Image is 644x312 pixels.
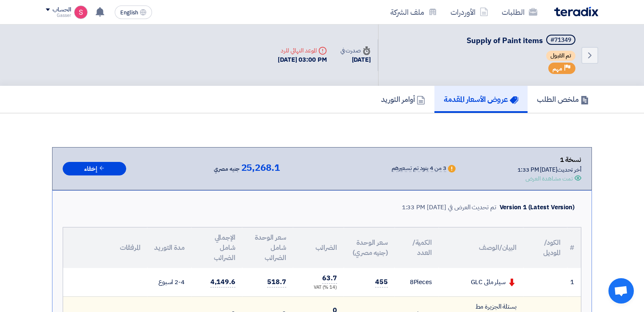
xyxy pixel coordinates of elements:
[495,2,544,22] a: الطلبات
[500,203,575,212] div: Version 1 (Latest Version)
[410,277,414,287] span: 8
[384,2,444,22] a: ملف الشركة
[444,2,495,22] a: الأوردرات
[147,227,191,268] th: مدة التوريد
[372,86,434,113] a: أوامر التوريد
[191,227,242,268] th: الإجمالي شامل الضرائب
[553,65,562,73] span: مهم
[300,284,337,291] div: (14 %) VAT
[63,162,126,176] button: إخفاء
[402,203,496,212] div: تم تحديث العرض في [DATE] 1:33 PM
[567,268,581,296] td: 1
[567,227,581,268] th: #
[528,86,598,113] a: ملخص الطلب
[278,46,327,55] div: الموعد النهائي للرد
[63,227,147,268] th: المرفقات
[395,268,439,296] td: Pieces
[434,86,528,113] a: عروض الأسعار المقدمة
[267,277,286,287] span: 518.7
[53,6,71,14] div: الحساب
[293,227,344,268] th: الضرائب
[517,154,581,165] div: نسخة 1
[517,165,581,174] div: أخر تحديث [DATE] 1:33 PM
[242,227,293,268] th: سعر الوحدة شامل الضرائب
[554,7,598,16] img: Teradix logo
[550,37,571,43] div: #71349
[381,94,425,104] h5: أوامر التوريد
[537,94,589,104] h5: ملخص الطلب
[467,35,543,46] span: Supply of Paint items
[46,13,71,18] div: Gasser
[74,5,88,19] img: unnamed_1748516558010.png
[439,227,523,268] th: البيان/الوصف
[445,302,517,312] div: بستلة الجزيرة مط
[322,273,337,284] span: 63.7
[546,51,575,61] span: تم القبول
[214,164,239,174] span: جنيه مصري
[278,55,327,65] div: [DATE] 03:00 PM
[120,10,138,16] span: English
[392,165,446,172] div: 3 من 4 بنود تم تسعيرهم
[115,5,152,19] button: English
[523,227,567,268] th: الكود/الموديل
[525,174,573,183] div: تمت مشاهدة العرض
[444,94,518,104] h5: عروض الأسعار المقدمة
[344,227,395,268] th: سعر الوحدة (جنيه مصري)
[340,46,371,55] div: صدرت في
[241,163,280,173] span: 25,268.1
[395,227,439,268] th: الكمية/العدد
[340,55,371,65] div: [DATE]
[375,277,388,287] span: 455
[210,277,235,287] span: 4,149.6
[467,35,577,47] h5: Supply of Paint items
[445,277,517,287] div: سيلر مائى GLC
[147,268,191,296] td: 2-4 اسبوع
[608,278,634,304] div: Open chat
